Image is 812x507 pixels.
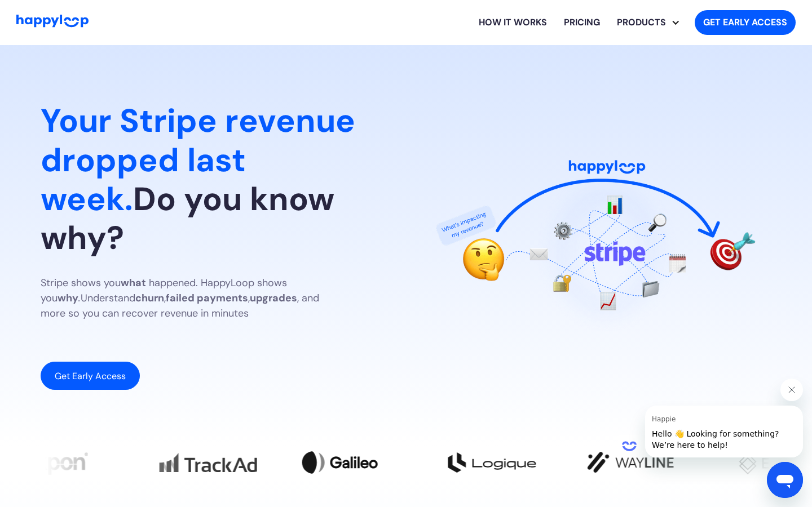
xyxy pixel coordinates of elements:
p: Stripe shows you happened. HappyLoop shows you Understand , , , and more so you can recover reven... [41,275,345,321]
strong: why [58,291,78,305]
strong: what [121,276,146,290]
em: . [78,291,81,305]
div: PRODUCTS [608,16,674,29]
iframe: Zavřít zprávu od uživatele Happie [780,379,803,401]
strong: upgrades [250,291,297,305]
a: View HappyLoop pricing plans [555,5,608,41]
a: Learn how HappyLoop works [470,5,555,41]
strong: failed payments [166,291,248,305]
h1: Do you know why? [41,101,388,257]
div: PRODUCTS [617,5,686,41]
div: Uživatel Happie říká „Hello 👋 Looking for something? We’re here to help!“. Chcete-li pokračovat v... [618,379,803,457]
strong: churn [135,291,164,305]
iframe: Zpráva od uživatele Happie [645,406,803,457]
img: HappyLoop Logo [16,15,89,28]
iframe: bez obsahu [618,435,641,457]
a: Get started with HappyLoop [695,10,796,35]
span: Your Stripe revenue dropped last week. [41,100,355,220]
a: Get Early Access [41,362,140,390]
iframe: Tlačítko pro spuštění okna posílání zpráv [767,462,803,498]
a: Go to Home Page [16,15,89,30]
div: Explore HappyLoop use cases [608,5,686,41]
